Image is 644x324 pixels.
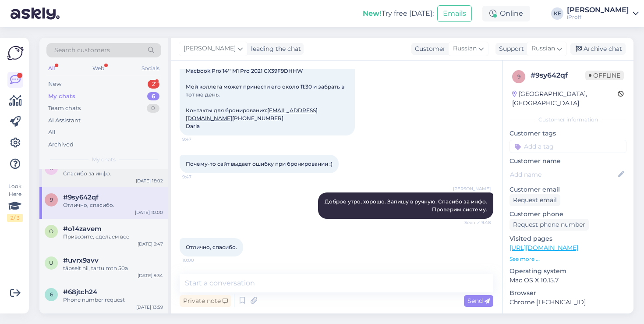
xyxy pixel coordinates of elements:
button: Emails [437,5,472,22]
div: My chats [48,92,75,101]
span: o [49,228,53,235]
span: 10:00 [182,257,215,263]
div: täpselt nii, tartu mtn 50a [63,264,163,272]
span: 9:47 [182,174,215,180]
div: Archived [48,140,74,149]
div: Private note [180,295,231,307]
b: New! [363,9,382,18]
div: AI Assistant [48,116,81,125]
p: Operating system [510,267,626,276]
span: Search customers [54,46,110,55]
span: #9sy642qf [63,193,99,201]
input: Add name [510,170,616,179]
span: Russian [453,44,477,53]
div: Online [482,6,530,21]
span: Почему-то сайт выдает ошибку при бронировании :) [186,160,333,167]
div: Customer [411,44,446,53]
span: [PERSON_NAME] [453,185,491,192]
span: #uvrx9avv [63,256,99,264]
div: All [48,128,56,137]
div: Request email [510,194,560,206]
a: [PERSON_NAME]iProff [567,7,639,21]
div: [PERSON_NAME] [567,7,629,14]
div: [DATE] 10:00 [135,209,163,216]
div: iProff [567,14,629,21]
div: Socials [140,63,161,74]
span: Отлично, спасибо. [186,244,237,250]
div: New [48,80,61,89]
div: Request phone number [510,219,589,231]
div: [GEOGRAPHIC_DATA], [GEOGRAPHIC_DATA] [512,89,618,108]
div: Look Here [7,182,23,222]
div: All [46,63,57,74]
div: Customer information [510,116,626,124]
span: 9 [517,73,520,80]
span: Russian [531,44,555,53]
p: Customer phone [510,210,626,219]
p: Customer tags [510,129,626,138]
span: #68jtch24 [63,288,97,296]
span: [PERSON_NAME] [184,44,236,53]
span: 9:47 [182,136,215,142]
img: Askly Logo [7,45,24,61]
div: Отлично, спасибо. [63,201,163,209]
div: 6 [147,92,159,101]
p: Mac OS X 10.15.7 [510,276,626,285]
span: Seen ✓ 9:48 [458,219,491,226]
span: Send [467,297,490,305]
div: KE [551,7,563,20]
div: # 9sy642qf [531,70,585,81]
div: [DATE] 18:02 [136,178,163,184]
input: Add a tag [510,140,626,153]
div: [DATE] 9:34 [138,272,163,279]
div: Support [495,44,524,53]
span: u [49,260,53,266]
div: [DATE] 9:47 [138,241,163,247]
span: Offline [585,71,624,80]
div: 0 [147,104,159,113]
span: #o14zavem [63,225,102,233]
div: leading the chat [248,44,301,53]
div: Привозите, сделаем все [63,233,163,241]
div: 2 / 3 [7,214,23,222]
p: Chrome [TECHNICAL_ID] [510,298,626,307]
span: 9 [50,196,53,203]
div: Team chats [48,104,81,113]
span: My chats [92,156,116,164]
div: Web [91,63,106,74]
p: Browser [510,288,626,298]
p: See more ... [510,255,626,263]
div: 2 [148,80,159,89]
a: [URL][DOMAIN_NAME] [510,244,578,252]
p: Customer email [510,185,626,194]
p: Visited pages [510,234,626,243]
div: Archive chat [570,43,626,55]
p: Customer name [510,157,626,166]
div: Phone number request [63,296,163,304]
div: [DATE] 13:59 [136,304,163,310]
div: Try free [DATE]: [363,8,434,19]
span: Доброе утро, хорошо. Запишу в ручную. Спасибо за инфо. Проверим систему. [325,198,488,213]
span: 6 [50,291,53,298]
div: Спасибо за инфо. [63,170,163,178]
